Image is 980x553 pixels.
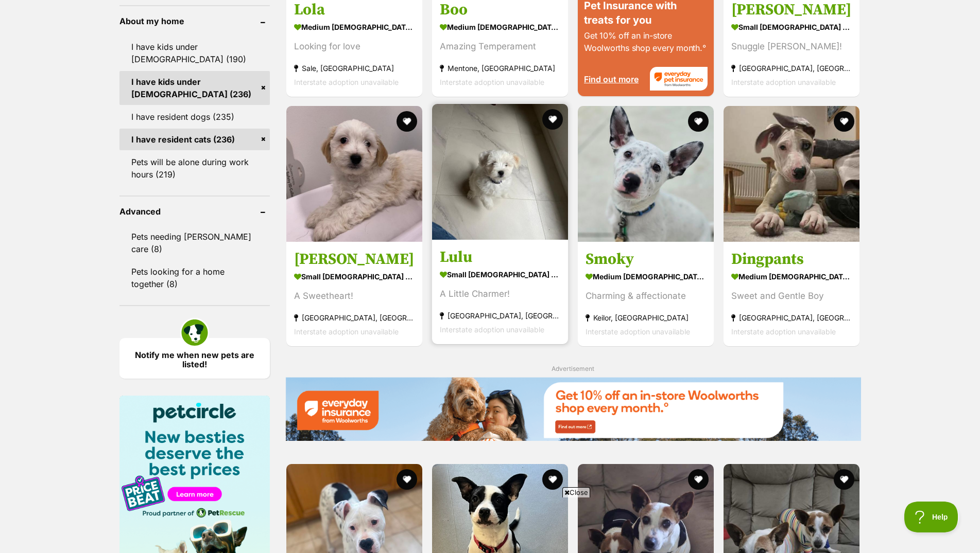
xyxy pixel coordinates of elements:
[440,325,544,334] span: Interstate adoption unavailable
[731,327,836,336] span: Interstate adoption unavailable
[9,109,99,121] div: Your leaking shower and grout replacement specialists.
[432,240,568,344] a: Lulu small [DEMOGRAPHIC_DATA] Dog A Little Charmer! [GEOGRAPHIC_DATA], [GEOGRAPHIC_DATA] Intersta...
[286,106,422,242] img: Ollie - Maltese Dog
[578,242,714,346] a: Smoky medium [DEMOGRAPHIC_DATA] Dog Charming & affectionate Keilor, [GEOGRAPHIC_DATA] Interstate ...
[285,377,861,443] a: Everyday Insurance promotional banner
[294,289,415,303] div: A Sweetheart!
[119,207,270,216] header: Advanced
[904,502,959,532] iframe: Help Scout Beacon - Open
[731,39,852,53] div: Snuggle [PERSON_NAME]!
[9,88,99,93] div: The Grout Guy
[440,77,544,86] span: Interstate adoption unavailable
[119,129,270,150] a: I have resident cats (236)
[3,196,59,218] div: The Grout Guy
[294,19,415,34] strong: medium [DEMOGRAPHIC_DATA] Dog
[731,269,852,284] strong: medium [DEMOGRAPHIC_DATA] Dog
[586,311,706,325] strong: Keilor, [GEOGRAPHIC_DATA]
[432,104,568,240] img: Lulu - Maltese Dog
[397,469,417,490] button: favourite
[724,106,859,242] img: Dingpants - Whippet Dog
[294,61,415,75] strong: Sale, [GEOGRAPHIC_DATA]
[731,61,852,75] strong: [GEOGRAPHIC_DATA], [GEOGRAPHIC_DATA]
[119,36,270,70] a: I have kids under [DEMOGRAPHIC_DATA] (190)
[440,247,560,267] h3: Lulu
[294,77,399,86] span: Interstate adoption unavailable
[440,61,560,75] strong: Mentone, [GEOGRAPHIC_DATA]
[294,269,415,284] strong: small [DEMOGRAPHIC_DATA] Dog
[119,226,270,260] a: Pets needing [PERSON_NAME] care (8)
[542,469,563,490] button: favourite
[286,242,422,346] a: [PERSON_NAME] small [DEMOGRAPHIC_DATA] Dog A Sweetheart! [GEOGRAPHIC_DATA], [GEOGRAPHIC_DATA] Int...
[834,111,855,132] button: favourite
[562,487,590,497] span: Close
[731,289,852,303] div: Sweet and Gentle Boy
[578,106,714,242] img: Smoky - Australian Cattle Dog
[3,218,59,261] div: Make Your Wet Areas Sparkle Again
[294,39,415,53] div: Looking for love
[240,502,740,548] iframe: Advertisement
[440,19,560,34] strong: medium [DEMOGRAPHIC_DATA] Dog
[108,108,143,120] button: Call Now
[834,469,855,490] button: favourite
[440,287,560,301] div: A Little Charmer!
[440,39,560,53] div: Amazing Temperament
[119,151,270,185] a: Pets will be alone during work hours (219)
[440,267,560,282] strong: small [DEMOGRAPHIC_DATA] Dog
[9,93,99,109] div: Make Your Wet Areas Sparkle Again
[552,365,594,372] span: Advertisement
[586,269,706,284] strong: medium [DEMOGRAPHIC_DATA] Dog
[586,289,706,303] div: Charming & affectionate
[724,242,859,346] a: Dingpants medium [DEMOGRAPHIC_DATA] Dog Sweet and Gentle Boy [GEOGRAPHIC_DATA], [GEOGRAPHIC_DATA]...
[9,289,59,306] button: Call Now
[542,109,563,130] button: favourite
[731,77,836,86] span: Interstate adoption unavailable
[294,311,415,325] strong: [GEOGRAPHIC_DATA], [GEOGRAPHIC_DATA]
[294,327,399,336] span: Interstate adoption unavailable
[731,311,852,325] strong: [GEOGRAPHIC_DATA], [GEOGRAPHIC_DATA]
[119,71,270,105] a: I have kids under [DEMOGRAPHIC_DATA] (236)
[3,261,59,282] div: Your leaking shower and grout replacement specialists.
[294,249,415,269] h3: [PERSON_NAME]
[119,16,270,26] header: About my home
[119,261,270,295] a: Pets looking for a home together (8)
[285,377,861,441] img: Everyday Insurance promotional banner
[688,469,709,490] button: favourite
[731,249,852,269] h3: Dingpants
[440,309,560,323] strong: [GEOGRAPHIC_DATA], [GEOGRAPHIC_DATA]
[586,249,706,269] h3: Smoky
[119,338,270,379] a: Notify me when new pets are listed!
[119,106,270,128] a: I have resident dogs (235)
[397,111,417,132] button: favourite
[586,327,690,336] span: Interstate adoption unavailable
[688,111,709,132] button: favourite
[731,19,852,34] strong: small [DEMOGRAPHIC_DATA] Dog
